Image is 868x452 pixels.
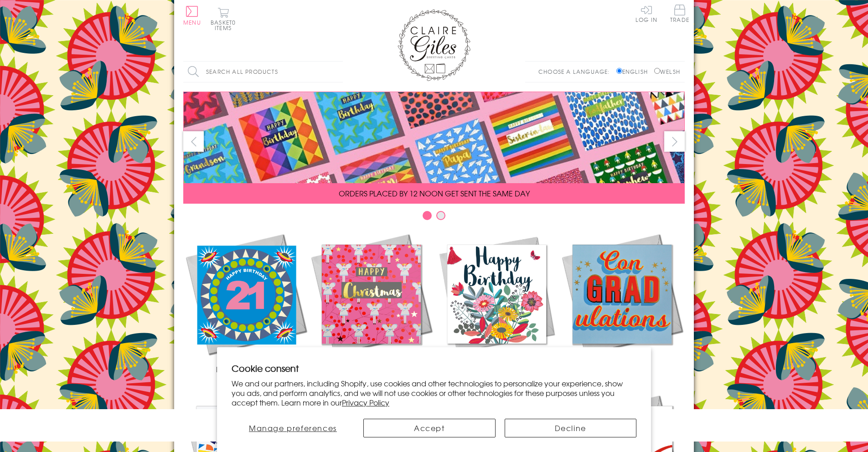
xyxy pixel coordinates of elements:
a: Christmas [309,231,434,375]
span: Manage preferences [249,422,337,433]
img: Claire Giles Greetings Cards [398,9,470,81]
button: Basket0 items [211,7,236,31]
button: Accept [363,419,496,437]
span: Menu [183,18,201,26]
button: Carousel Page 2 [436,211,445,220]
a: New Releases [183,231,309,375]
button: Menu [183,6,201,25]
span: 0 items [215,18,236,32]
a: Log In [635,5,657,22]
button: Decline [505,419,637,437]
span: Trade [670,5,689,22]
span: New Releases [216,364,276,375]
input: Search [334,62,343,82]
p: Choose a language: [538,67,615,76]
span: ORDERS PLACED BY 12 NOON GET SENT THE SAME DAY [339,188,530,199]
div: Carousel Pagination [183,211,685,225]
label: English [616,67,652,76]
button: Carousel Page 1 (Current Slide) [423,211,432,220]
a: Trade [670,5,689,24]
input: English [616,68,622,74]
a: Privacy Policy [342,397,389,408]
button: next [664,131,685,152]
a: Academic [559,231,685,375]
input: Welsh [654,68,660,74]
label: Welsh [654,67,680,76]
h2: Cookie consent [232,362,636,375]
button: Manage preferences [232,419,354,437]
p: We and our partners, including Shopify, use cookies and other technologies to personalize your ex... [232,379,636,407]
a: Birthdays [434,231,559,375]
input: Search all products [183,62,343,82]
button: prev [183,131,204,152]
